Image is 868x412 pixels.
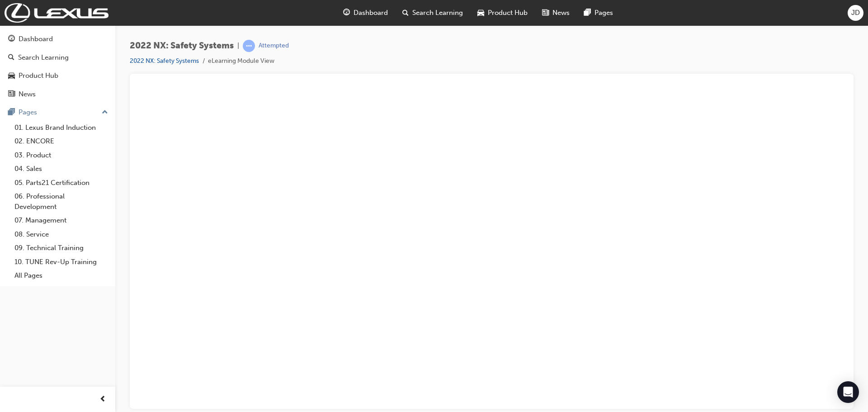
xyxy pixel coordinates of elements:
a: pages-iconPages [577,4,620,22]
span: news-icon [542,7,549,19]
span: up-icon [102,107,108,118]
a: car-iconProduct Hub [470,4,535,22]
a: 10. TUNE Rev-Up Training [11,255,112,269]
button: Pages [4,104,112,121]
span: car-icon [477,7,484,19]
a: Product Hub [4,67,112,84]
li: eLearning Module View [208,56,274,66]
div: Open Intercom Messenger [837,381,859,403]
a: 03. Product [11,148,112,162]
button: JD [848,5,863,21]
span: news-icon [8,90,15,99]
span: pages-icon [584,7,591,19]
span: pages-icon [8,109,15,117]
button: DashboardSearch LearningProduct HubNews [4,29,112,104]
div: Search Learning [18,52,69,63]
div: Attempted [259,42,289,50]
a: 05. Parts21 Certification [11,176,112,190]
span: guage-icon [8,35,15,43]
span: Product Hub [488,8,528,18]
div: Dashboard [19,34,53,44]
img: Trak [5,3,108,23]
a: Dashboard [4,31,112,47]
a: news-iconNews [535,4,577,22]
span: prev-icon [99,394,106,405]
div: News [19,89,36,99]
a: 04. Sales [11,162,112,176]
div: Product Hub [19,71,58,81]
span: News [552,8,570,18]
span: Search Learning [412,8,463,18]
a: 09. Technical Training [11,241,112,255]
span: | [237,41,239,51]
span: search-icon [402,7,409,19]
a: 01. Lexus Brand Induction [11,121,112,135]
span: 2022 NX: Safety Systems [130,41,234,51]
span: car-icon [8,72,15,80]
a: News [4,86,112,103]
a: 06. Professional Development [11,189,112,213]
a: search-iconSearch Learning [395,4,470,22]
span: guage-icon [343,7,350,19]
span: Dashboard [354,8,388,18]
a: Search Learning [4,49,112,66]
a: 08. Service [11,227,112,242]
span: JD [851,8,860,18]
a: guage-iconDashboard [336,4,395,22]
span: learningRecordVerb_ATTEMPT-icon [243,40,255,52]
span: search-icon [8,54,14,62]
div: Pages [19,107,37,118]
a: 2022 NX: Safety Systems [130,57,199,65]
span: Pages [594,8,613,18]
a: All Pages [11,269,112,283]
a: 07. Management [11,213,112,227]
a: 02. ENCORE [11,134,112,148]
